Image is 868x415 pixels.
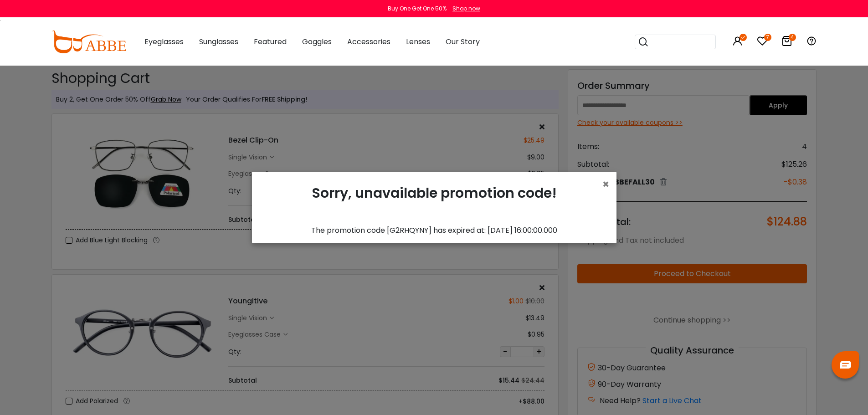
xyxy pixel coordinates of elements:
img: chat [840,361,851,369]
span: Our Story [446,36,480,47]
span: Eyeglasses [144,36,184,47]
button: Close [602,179,609,190]
div: Buy One Get One 50% [388,5,447,13]
a: 4 [781,37,792,48]
span: Lenses [406,36,430,47]
i: 7 [764,34,771,41]
div: Shop now [452,5,480,13]
div: The promotion code [G2RHQYNY] has expired at: [DATE] 16:00:00.000 [259,225,609,236]
a: 7 [757,37,768,48]
div: Sorry, unavailable promotion code! [259,179,609,225]
span: Sunglasses [199,36,238,47]
img: abbeglasses.com [51,31,126,53]
span: × [602,177,609,192]
a: Shop now [448,5,480,12]
span: Goggles [302,36,332,47]
i: 4 [789,34,796,41]
span: Featured [254,36,287,47]
span: Accessories [347,36,390,47]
